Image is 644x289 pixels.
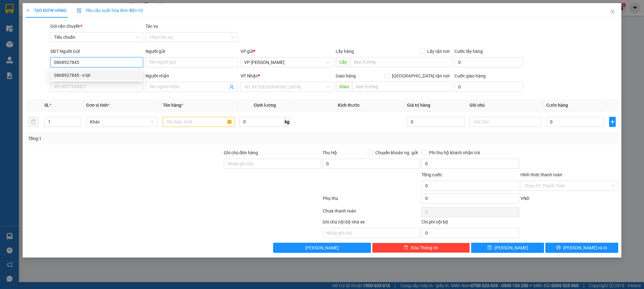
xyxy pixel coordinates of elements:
[146,72,238,79] div: Người nhận
[609,117,616,127] button: plus
[494,244,528,251] span: [PERSON_NAME]
[336,73,356,78] span: Giao hàng
[373,149,420,156] span: Chuyển khoản ng. gửi
[609,119,615,124] span: plus
[421,218,519,228] div: Chi phí nội bộ
[224,150,258,155] label: Ghi chú đơn hàng
[77,8,143,13] span: Yêu cầu xuất hóa đơn điện tử
[254,103,276,108] span: Định lượng
[336,82,352,92] span: Giao
[28,117,38,127] button: delete
[86,103,110,108] span: Đơn vị tính
[146,24,158,29] label: Tác vụ
[322,207,421,218] div: Chưa thanh toán
[471,243,544,253] button: save[PERSON_NAME]
[44,103,49,108] span: SL
[26,8,67,13] span: TẠO ĐƠN HÀNG
[90,117,154,127] span: Khác
[467,99,544,111] th: Ghi chú
[163,117,234,127] input: VD: Bàn, Ghế
[487,245,492,250] span: save
[389,72,452,79] span: [GEOGRAPHIC_DATA] tận nơi
[520,172,562,177] label: Hình thức thanh toán
[407,103,430,108] span: Giá trị hàng
[146,48,238,55] div: Người gửi
[26,8,30,13] span: plus
[352,82,452,92] input: Dọc đường
[604,3,621,21] button: Close
[50,70,143,80] div: 0868927845 - e lợi
[273,243,371,253] button: [PERSON_NAME]
[411,244,438,251] span: Xóa Thông tin
[54,32,139,42] span: Tiêu chuẩn
[336,49,354,54] span: Lấy hàng
[425,48,452,55] span: Lấy tận nơi
[224,159,322,169] input: Ghi chú đơn hàng
[229,84,234,89] span: user-add
[336,57,350,67] span: Lấy
[338,103,360,108] span: Kích thước
[350,57,452,67] input: Dọc đường
[50,48,143,55] div: SĐT Người Gửi
[470,117,541,127] input: Ghi Chú
[372,243,470,253] button: deleteXóa Thông tin
[520,196,529,201] span: VND
[284,117,290,127] span: kg
[322,150,337,155] span: Thu Hộ
[563,244,607,251] span: [PERSON_NAME] và In
[454,82,523,92] input: Cước giao hàng
[28,135,249,142] div: Tổng: 1
[322,195,421,206] div: Phụ thu
[305,244,339,251] span: [PERSON_NAME]
[54,72,139,79] div: 0868927845 - e lợi
[322,218,420,228] div: Ghi chú nội bộ nhà xe
[404,245,408,250] span: delete
[546,103,568,108] span: Cước hàng
[454,49,483,54] label: Cước lấy hàng
[556,245,561,250] span: printer
[240,48,333,55] div: VP gửi
[77,8,82,13] img: icon
[163,103,183,108] span: Tên hàng
[454,57,523,67] input: Cước lấy hàng
[244,58,329,67] span: VP Dương Đình Nghệ
[322,228,420,238] input: Nhập ghi chú
[407,117,465,127] input: 0
[50,24,82,29] span: Gói vận chuyển
[421,172,442,177] span: Tổng cước
[454,73,486,78] label: Cước giao hàng
[545,243,618,253] button: printer[PERSON_NAME] và In
[240,73,258,78] span: VP Nhận
[610,9,615,14] span: close
[427,149,482,156] span: Phí thu hộ khách nhận trả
